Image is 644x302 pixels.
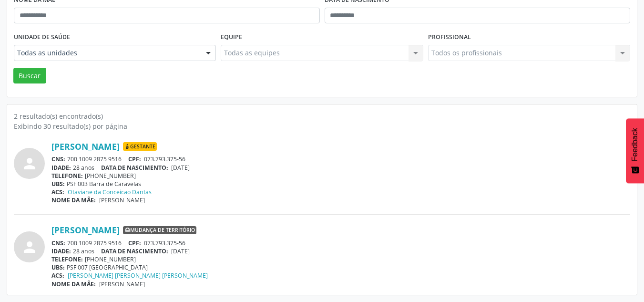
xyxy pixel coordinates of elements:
span: CNS: [51,239,65,247]
span: CNS: [51,155,65,163]
div: [PHONE_NUMBER] [51,172,630,180]
label: Unidade de saúde [14,30,70,45]
span: [DATE] [171,247,190,255]
span: [DATE] [171,164,190,172]
span: Gestante [123,142,157,151]
span: ACS: [51,188,64,196]
span: UBS: [51,263,65,271]
span: TELEFONE: [51,172,83,180]
span: UBS: [51,180,65,188]
span: 073.793.375-56 [144,239,185,247]
span: CPF: [128,239,141,247]
span: DATA DE NASCIMENTO: [101,164,168,172]
span: TELEFONE: [51,255,83,263]
a: Otaviane da Conceicao Dantas [68,188,152,196]
span: ACS: [51,271,64,280]
div: Exibindo 30 resultado(s) por página [14,121,630,131]
a: [PERSON_NAME] [51,225,120,235]
div: [PHONE_NUMBER] [51,255,630,263]
a: [PERSON_NAME] [51,141,120,152]
button: Buscar [13,68,46,84]
a: [PERSON_NAME] [PERSON_NAME] [PERSON_NAME] [68,271,208,280]
span: IDADE: [51,164,71,172]
i: person [21,155,38,172]
span: Todas as unidades [17,48,196,58]
span: [PERSON_NAME] [99,280,145,288]
div: 28 anos [51,164,630,172]
button: Feedback - Mostrar pesquisa [626,118,644,183]
div: PSF 003 Barra de Caravelas [51,180,630,188]
div: 2 resultado(s) encontrado(s) [14,111,630,121]
label: Profissional [428,30,471,45]
span: NOME DA MÃE: [51,196,96,204]
span: CPF: [128,155,141,163]
div: 700 1009 2875 9516 [51,239,630,247]
span: NOME DA MÃE: [51,280,96,288]
span: DATA DE NASCIMENTO: [101,247,168,255]
span: IDADE: [51,247,71,255]
i: person [21,239,38,256]
div: PSF 007 [GEOGRAPHIC_DATA] [51,263,630,271]
span: 073.793.375-56 [144,155,185,163]
div: 700 1009 2875 9516 [51,155,630,163]
span: Mudança de território [123,226,196,235]
span: Feedback [631,128,639,161]
label: Equipe [221,30,242,45]
span: [PERSON_NAME] [99,196,145,204]
div: 28 anos [51,247,630,255]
